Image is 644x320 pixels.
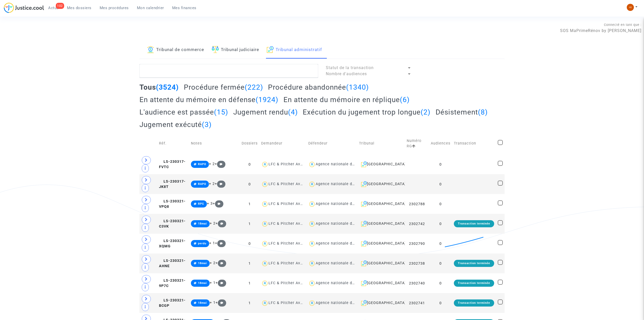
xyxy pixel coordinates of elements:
[308,260,316,267] img: icon-user.svg
[240,293,259,313] td: 1
[361,260,367,266] img: icon-archive.svg
[359,161,403,167] div: [GEOGRAPHIC_DATA]
[429,133,452,154] td: Audiences
[63,4,96,12] a: Mes dossiers
[359,300,403,306] div: [GEOGRAPHIC_DATA]
[361,241,367,247] img: icon-archive.svg
[240,214,259,234] td: 1
[240,154,259,174] td: 0
[4,3,44,13] img: jc-logo.svg
[405,293,429,313] td: 2302741
[627,4,634,11] img: fc99b196863ffcca57bb8fe2645aafd9
[261,220,269,228] img: icon-user.svg
[100,6,129,10] span: Mes procédures
[454,220,494,227] div: Transaction terminée
[429,174,452,194] td: 0
[261,181,269,188] img: icon-user.svg
[96,4,133,12] a: Mes procédures
[316,182,371,186] div: Agence nationale de l'habitat
[198,202,204,205] span: RPC
[429,194,452,214] td: 0
[405,273,429,293] td: 2302740
[316,301,371,305] div: Agence nationale de l'habitat
[268,83,369,92] h2: Procédure abandonnée
[139,83,179,92] h2: Tous
[288,108,298,116] span: (4)
[233,108,298,117] h2: Jugement rendu
[452,133,496,154] td: Transaction
[316,261,371,265] div: Agence nationale de l'habitat
[198,242,206,245] span: perdu
[216,221,226,226] span: +
[198,281,207,285] span: 18mai
[189,133,240,154] td: Notes
[307,133,357,154] td: Défendeur
[202,120,212,129] span: (3)
[405,133,429,154] td: Numéro RG
[326,65,374,70] span: Statut de la transaction
[267,41,322,59] a: Tribunal administratif
[316,281,371,285] div: Agence nationale de l'habitat
[346,83,369,91] span: (1340)
[269,301,309,305] div: LFC & Pitcher Avocat
[308,299,316,307] img: icon-user.svg
[326,71,367,76] span: Nombre d'audiences
[361,161,367,167] img: icon-archive.svg
[269,162,309,166] div: LFC & Pitcher Avocat
[159,259,186,268] span: LS-230321-AHNE
[429,214,452,234] td: 0
[308,181,316,188] img: icon-user.svg
[240,133,259,154] td: Dossiers
[209,162,215,166] span: + 2
[159,199,186,209] span: LS-230321-VPQ8
[212,46,219,53] img: icon-faciliter-sm.svg
[454,280,494,287] div: Transaction terminée
[133,4,168,12] a: Mon calendrier
[198,262,207,265] span: 18mai
[209,241,215,245] span: + 1
[147,46,154,53] img: icon-banque.svg
[210,261,216,265] span: + 2
[359,241,403,247] div: [GEOGRAPHIC_DATA]
[361,280,367,286] img: icon-archive.svg
[283,95,410,104] h2: En attente du mémoire en réplique
[261,299,269,307] img: icon-user.svg
[357,133,405,154] td: Tribunal
[214,108,228,116] span: (15)
[240,234,259,253] td: 0
[198,301,207,305] span: 18mai
[139,108,228,117] h2: L'audience est passée
[172,6,196,10] span: Mes finances
[240,273,259,293] td: 1
[67,6,92,10] span: Mes dossiers
[269,182,309,186] div: LFC & Pitcher Avocat
[261,280,269,287] img: icon-user.svg
[212,41,259,59] a: Tribunal judiciaire
[159,239,186,249] span: LS-230321-XQMG
[215,182,226,186] span: +
[259,133,307,154] td: Demandeur
[159,179,186,189] span: LS-230317-JK8T
[147,41,204,59] a: Tribunal de commerce
[261,161,269,168] img: icon-user.svg
[139,120,212,129] h2: Jugement exécuté
[184,83,263,92] h2: Procédure fermée
[159,219,186,229] span: LS-230321-C3VK
[256,95,278,104] span: (1924)
[198,182,206,186] span: RAPO
[308,220,316,228] img: icon-user.svg
[261,260,269,267] img: icon-user.svg
[209,182,215,186] span: + 2
[316,202,371,206] div: Agence nationale de l'habitat
[156,83,179,91] span: (3524)
[359,221,403,227] div: [GEOGRAPHIC_DATA]
[159,298,186,308] span: LS-230321-BCGP
[198,163,206,166] span: RAPO
[159,159,186,169] span: LS-230317-FVTC
[429,253,452,273] td: 0
[429,154,452,174] td: 0
[359,260,403,266] div: [GEOGRAPHIC_DATA]
[240,174,259,194] td: 0
[361,300,367,306] img: icon-archive.svg
[359,201,403,207] div: [GEOGRAPHIC_DATA]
